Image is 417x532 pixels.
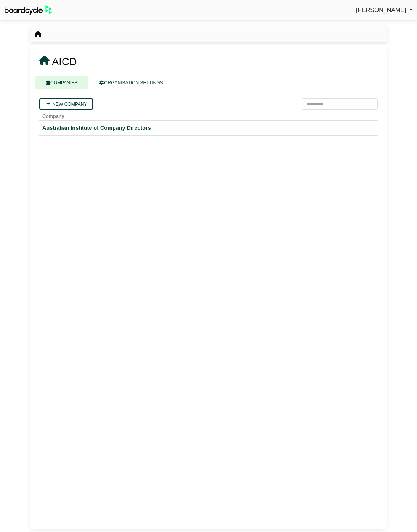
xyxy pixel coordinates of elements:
nav: breadcrumb [35,29,42,39]
img: BoardcycleBlackGreen-aaafeed430059cb809a45853b8cf6d952af9d84e6e89e1f1685b34bfd5cb7d64.svg [5,5,52,15]
span: [PERSON_NAME] [356,7,406,13]
th: Company [39,110,378,121]
a: Australian Institute of Company Directors [42,124,375,132]
span: AICD [52,56,77,68]
a: [PERSON_NAME] [356,5,412,15]
a: ORGANISATION SETTINGS [88,76,174,89]
a: New company [39,98,93,110]
a: COMPANIES [35,76,88,89]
